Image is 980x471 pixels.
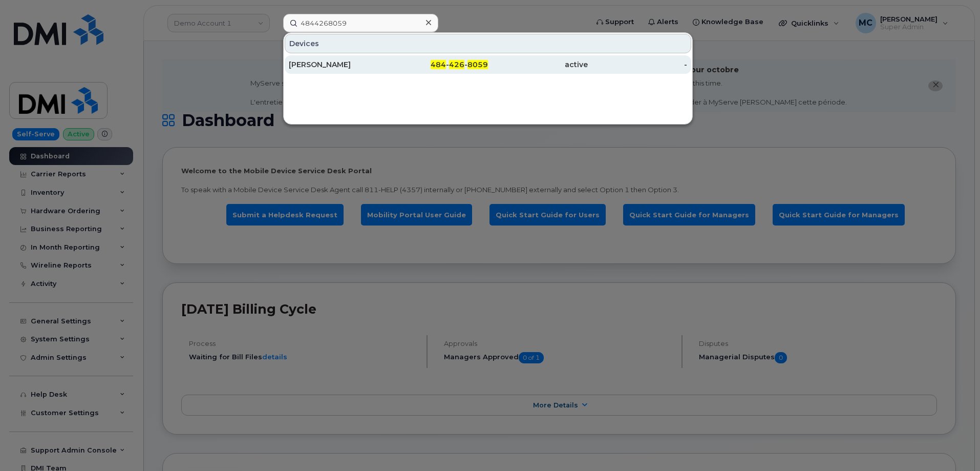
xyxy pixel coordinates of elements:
a: [PERSON_NAME]484-426-8059active- [285,55,691,74]
span: 484 [431,60,446,69]
span: 8059 [467,60,488,69]
div: Devices [285,34,691,53]
div: active [488,59,588,70]
span: 426 [449,60,464,69]
div: [PERSON_NAME] [289,59,389,70]
div: - - [389,59,488,70]
div: - [588,59,688,70]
